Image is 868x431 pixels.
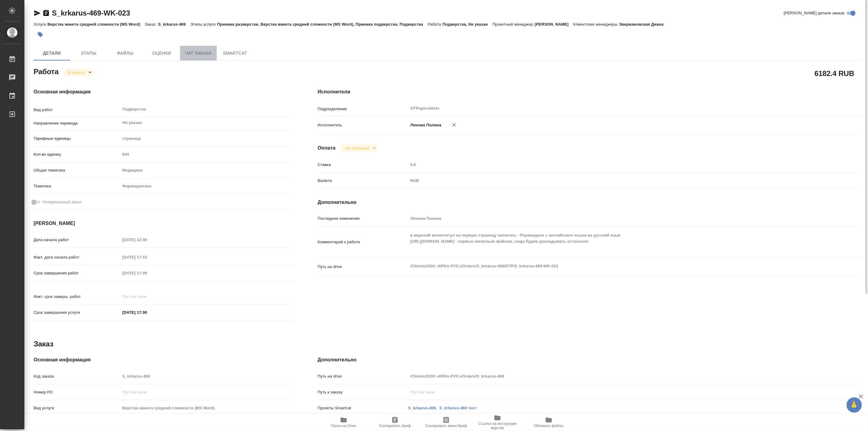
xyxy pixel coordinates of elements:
p: Срок завершения работ [34,270,120,276]
p: Путь к заказу [318,389,408,395]
span: Файлы [110,49,140,57]
p: Срок завершения услуги [34,310,120,316]
input: Пустое поле [120,292,174,301]
h4: Основная информация [34,88,293,96]
button: Скопировать ссылку для ЯМессенджера [34,9,41,17]
p: Приемка разверстки, Верстка макета средней сложности (MS Word), Приемка подверстки, Подверстка [217,22,428,27]
p: Вид работ [34,107,120,113]
button: В работе [66,70,86,75]
button: Скопировать мини-бриф [421,414,472,431]
textarea: в верхний колонтитул на первую страницу написать - Переведено с английского языка на русский язык... [408,230,816,253]
input: Пустое поле [120,404,293,412]
p: Верстка макета средней сложности (MS Word) [47,22,145,27]
p: Путь на drive [318,264,408,270]
button: Обновить файлы [523,414,574,431]
button: Удалить исполнителя [447,118,461,132]
p: Исполнитель [318,122,408,128]
button: Не оплачена [343,146,371,151]
h4: Основная информация [34,356,293,364]
input: Пустое поле [120,150,293,159]
p: Факт. срок заверш. работ [34,294,120,300]
p: Последнее изменение [318,215,408,222]
h4: Оплата [318,144,336,152]
p: Заказ: [145,22,158,27]
button: Папка на Drive [318,414,369,431]
p: Проекты Smartcat [318,405,408,411]
span: 🙏 [849,399,859,411]
p: Дата начала работ [34,237,120,243]
p: Вид услуги [34,405,120,411]
div: Фармацевтика [120,181,293,191]
textarea: /Clients/ООО «КРКА-РУС»/Orders/S_krkarus-469/DTP/S_krkarus-469-WK-023 [408,261,816,271]
h4: [PERSON_NAME] [34,220,293,227]
p: Направление перевода [34,120,120,126]
p: Подверстка, Не указан [443,22,493,27]
input: Пустое поле [120,235,174,244]
p: Работа [428,22,443,27]
div: страница [120,133,293,144]
p: Линова Полина [408,122,442,128]
h2: 6182.4 RUB [815,68,854,78]
div: RUB [408,176,816,186]
span: Нотариальный заказ [42,199,81,205]
p: S_krkarus-469 [158,22,190,27]
span: Детали [37,49,67,57]
h2: Работа [34,66,59,77]
p: Факт. дата начала работ [34,254,120,260]
p: Комментарий к работе [318,239,408,245]
p: Путь на drive [318,373,408,379]
p: Подразделение [318,106,408,112]
input: Пустое поле [120,269,174,277]
input: Пустое поле [120,372,293,381]
a: S_krkarus-469, [408,406,437,410]
p: Тарифные единицы [34,136,120,142]
p: Услуга [34,22,47,27]
span: Обновить файлы [534,424,564,428]
input: ✎ Введи что-нибудь [120,308,174,317]
p: Тематика [34,183,120,189]
input: Пустое поле [408,214,816,223]
h4: Дополнительно [318,356,861,364]
span: SmartCat [220,49,250,57]
h2: Заказ [34,339,53,349]
span: Оценки [147,49,176,57]
p: Номер РО [34,389,120,395]
div: Медицина [120,165,293,176]
input: Пустое поле [408,160,816,169]
p: Валюта [318,178,408,184]
p: Общая тематика [34,167,120,173]
a: S_krkarus-469 тест [439,406,477,410]
button: Ссылка на инструкции верстки [472,414,523,431]
button: Скопировать ссылку [42,9,50,17]
button: Скопировать бриф [369,414,421,431]
input: Пустое поле [408,372,816,381]
span: Этапы [74,49,103,57]
a: S_krkarus-469-WK-023 [52,9,130,17]
p: [PERSON_NAME] [535,22,573,27]
input: Пустое поле [408,388,816,397]
p: Ставка [318,162,408,168]
input: Пустое поле [120,388,293,397]
span: [PERSON_NAME] детали заказа [784,10,844,16]
span: Скопировать бриф [379,424,411,428]
div: В работе [340,144,378,152]
div: В работе [63,68,94,77]
span: Скопировать мини-бриф [425,424,467,428]
span: Ссылка на инструкции верстки [476,422,519,430]
h4: Дополнительно [318,199,861,206]
p: Клиентские менеджеры [573,22,619,27]
button: 🙏 [847,397,862,413]
p: Этапы услуги [190,22,217,27]
button: Добавить тэг [34,28,47,41]
p: Кол-во единиц [34,151,120,158]
p: Звержановская Диана [619,22,668,27]
span: Папка на Drive [331,424,356,428]
input: Пустое поле [120,253,174,262]
p: Код заказа [34,373,120,379]
p: Проектный менеджер [493,22,535,27]
span: Чат заказа [184,49,213,57]
h4: Исполнители [318,88,861,96]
